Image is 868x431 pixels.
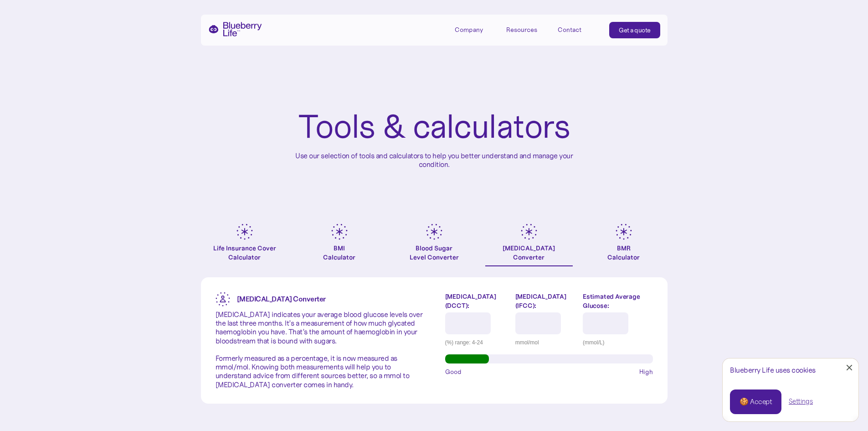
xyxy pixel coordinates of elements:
a: Contact [558,22,599,37]
label: [MEDICAL_DATA] (DCCT): [445,292,508,310]
div: BMI Calculator [323,244,355,262]
a: Get a quote [609,22,660,38]
div: Contact [558,26,581,34]
div: [MEDICAL_DATA] Converter [503,244,555,262]
div: (%) range: 4-24 [445,338,508,347]
div: Resources [506,26,537,34]
label: [MEDICAL_DATA] (IFCC): [515,292,576,310]
a: 🍪 Accept [730,389,781,414]
label: Estimated Average Glucose: [583,292,652,310]
p: Use our selection of tools and calculators to help you better understand and manage your condition. [288,151,580,169]
a: BMICalculator [296,223,383,266]
div: BMR Calculator [607,244,640,262]
a: Blood SugarLevel Converter [390,223,478,266]
div: 🍪 Accept [740,397,772,407]
a: BMRCalculator [580,223,668,266]
strong: [MEDICAL_DATA] Converter [237,294,326,303]
div: Life Insurance Cover Calculator [201,244,288,262]
div: mmol/mol [515,338,576,347]
span: High [639,367,653,376]
div: Blood Sugar Level Converter [410,244,459,262]
span: Good [445,367,462,376]
p: [MEDICAL_DATA] indicates your average blood glucose levels over the last three months. It’s a mea... [216,310,423,389]
div: Blueberry Life uses cookies [730,366,851,374]
div: Company [455,22,496,37]
h1: Tools & calculators [298,109,570,144]
a: Life Insurance Cover Calculator [201,223,288,266]
div: (mmol/L) [583,338,652,347]
div: Company [455,26,483,34]
a: [MEDICAL_DATA]Converter [485,223,573,266]
div: Resources [506,22,547,37]
a: home [208,22,262,36]
div: Get a quote [619,26,651,35]
a: Settings [789,397,813,406]
a: Close Cookie Popup [840,358,858,377]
